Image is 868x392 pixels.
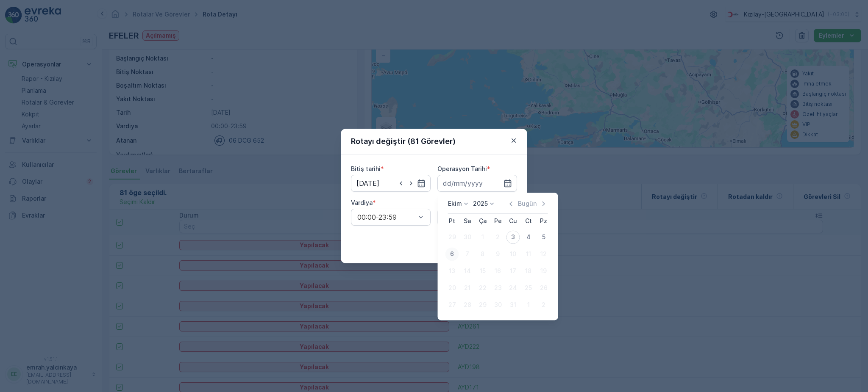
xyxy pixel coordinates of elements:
[506,230,520,244] div: 3
[475,213,490,229] th: Çarşamba
[537,247,551,261] div: 12
[351,165,381,172] label: Bitiş tarihi
[491,281,505,295] div: 23
[448,199,462,208] p: Ekim
[536,213,551,229] th: Pazar
[445,298,459,312] div: 27
[537,298,551,312] div: 2
[476,230,490,244] div: 1
[521,213,536,229] th: Cumartesi
[461,230,474,244] div: 30
[491,247,505,261] div: 9
[445,247,459,261] div: 6
[445,213,460,229] th: Pazartesi
[490,213,506,229] th: Perşembe
[506,281,520,295] div: 24
[522,298,535,312] div: 1
[445,281,459,295] div: 20
[491,230,505,244] div: 2
[445,264,459,278] div: 13
[506,264,520,278] div: 17
[506,298,520,312] div: 31
[460,213,475,229] th: Salı
[461,247,474,261] div: 7
[351,175,431,192] input: dd/mm/yyyy
[351,199,373,206] label: Vardiya
[437,165,487,172] label: Operasyon Tarihi
[522,281,535,295] div: 25
[461,264,474,278] div: 14
[476,264,490,278] div: 15
[522,230,535,244] div: 4
[537,281,551,295] div: 26
[351,135,456,147] p: Rotayı değiştir (81 Görevler)
[506,247,520,261] div: 10
[476,247,490,261] div: 8
[537,230,551,244] div: 5
[537,264,551,278] div: 19
[522,264,535,278] div: 18
[522,247,535,261] div: 11
[461,298,474,312] div: 28
[506,213,521,229] th: Cuma
[437,175,517,192] input: dd/mm/yyyy
[491,298,505,312] div: 30
[476,281,490,295] div: 22
[491,264,505,278] div: 16
[518,199,537,208] p: Bugün
[473,199,488,208] p: 2025
[476,298,490,312] div: 29
[445,230,459,244] div: 29
[461,281,474,295] div: 21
